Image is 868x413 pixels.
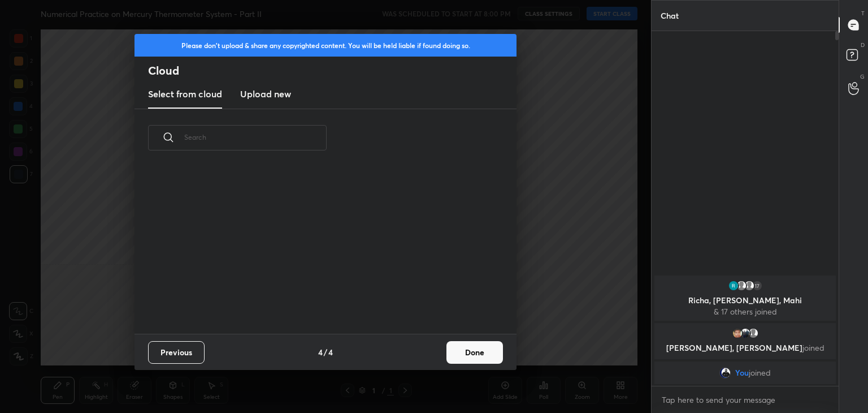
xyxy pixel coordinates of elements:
div: grid [652,273,839,386]
p: T [861,9,865,18]
button: Previous [148,341,205,364]
span: joined [802,342,824,353]
p: G [860,72,865,81]
img: 3 [728,280,739,291]
h3: Upload new [240,87,291,101]
img: default.png [744,280,755,291]
button: Done [446,341,503,364]
h4: 4 [318,346,323,358]
h3: Select from cloud [148,87,222,101]
p: & 17 others joined [661,307,829,316]
p: D [861,41,865,49]
p: [PERSON_NAME], [PERSON_NAME] [661,343,829,352]
div: 17 [752,280,763,291]
img: default.png [748,328,759,339]
p: Richa, [PERSON_NAME], Mahi [661,296,829,305]
img: 47a220df868c4c3a95094022f9c54cbf.jpg [732,328,743,339]
img: 3 [740,328,751,339]
h4: 4 [328,346,333,358]
span: You [735,368,749,377]
input: Search [184,113,327,161]
p: Chat [652,1,688,31]
div: Please don't upload & share any copyrighted content. You will be held liable if found doing so. [134,34,517,57]
h2: Cloud [148,63,517,78]
span: joined [749,368,771,377]
img: default.png [736,280,747,291]
h4: / [324,346,327,358]
img: 06bb0d84a8f94ea8a9cc27b112cd422f.jpg [719,367,731,378]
